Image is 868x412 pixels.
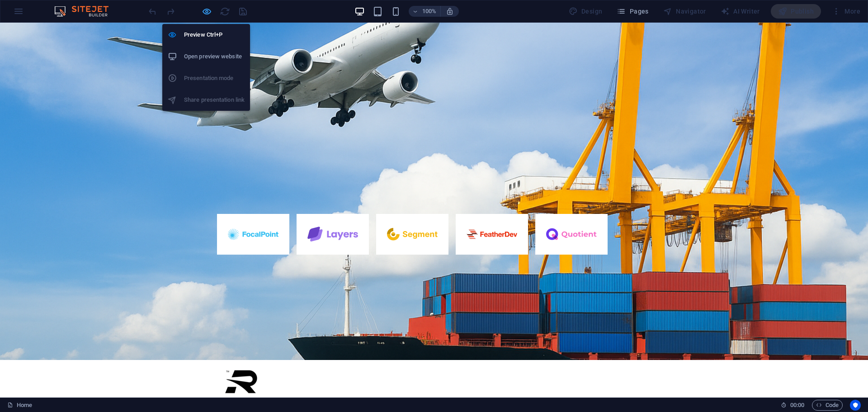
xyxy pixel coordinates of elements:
[409,6,441,17] button: 100%
[7,400,32,411] a: Click to cancel selection. Double-click to open Pages
[781,400,805,411] h6: Session time
[812,400,843,411] button: Code
[613,4,652,19] button: Pages
[52,6,120,17] img: Editor Logo
[617,7,648,16] span: Pages
[184,51,245,62] h6: Open preview website
[184,29,245,40] h6: Preview Ctrl+P
[850,400,861,411] button: Usercentrics
[797,402,798,408] span: :
[221,345,268,391] img: ralointernational.com.mx
[790,400,804,411] span: 00 00
[816,400,839,411] span: Code
[422,6,437,17] h6: 100%
[565,4,606,19] div: Design (Ctrl+Alt+Y)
